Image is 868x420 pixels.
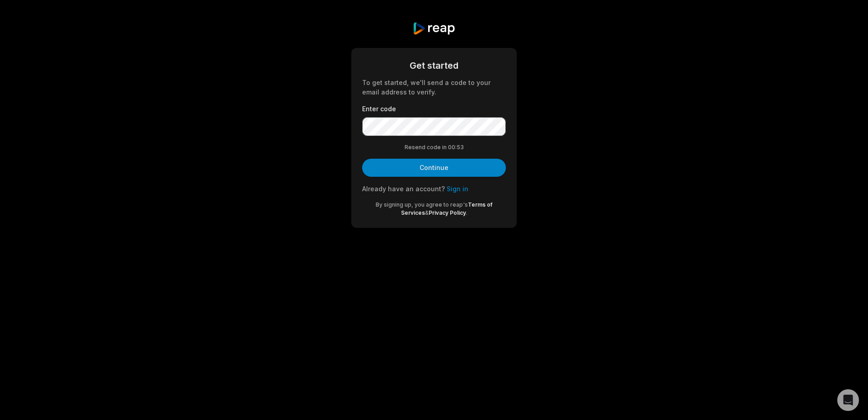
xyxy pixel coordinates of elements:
[362,104,506,113] label: Enter code
[457,143,464,151] span: 53
[362,78,506,97] div: To get started, we'll send a code to your email address to verify.
[429,209,466,216] a: Privacy Policy
[837,389,859,411] div: Open Intercom Messenger
[412,22,455,35] img: reap
[447,185,468,193] a: Sign in
[362,59,506,72] div: Get started
[401,201,493,216] a: Terms of Services
[425,209,429,216] span: &
[466,209,467,216] span: .
[376,201,468,208] span: By signing up, you agree to reap's
[362,185,445,193] span: Already have an account?
[362,159,506,177] button: Continue
[362,143,506,151] div: Resend code in 00:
